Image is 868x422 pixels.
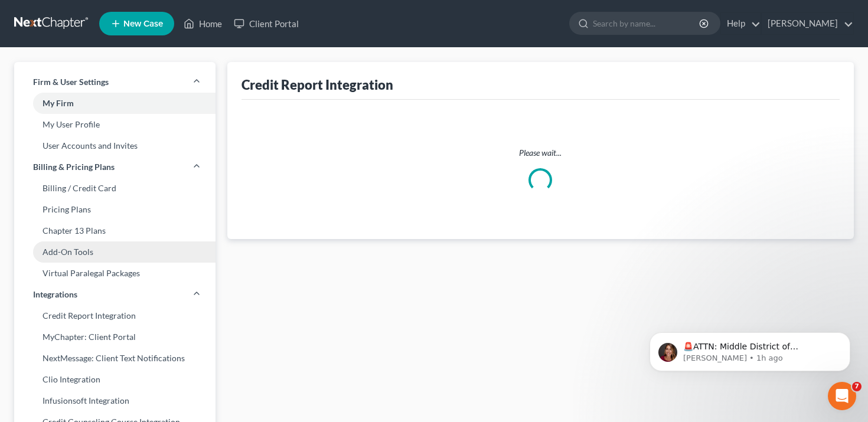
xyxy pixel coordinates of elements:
[14,114,216,135] a: My User Profile
[14,71,216,93] a: Firm & User Settings
[33,76,109,88] span: Firm & User Settings
[14,369,216,390] a: Clio Integration
[762,13,853,34] a: [PERSON_NAME]
[14,156,216,178] a: Billing & Pricing Plans
[242,76,393,93] div: Credit Report Integration
[632,307,868,390] iframe: Intercom notifications message
[251,147,831,159] p: Please wait...
[721,13,761,34] a: Help
[14,93,216,114] a: My Firm
[852,382,862,391] span: 7
[178,13,228,34] a: Home
[14,135,216,156] a: User Accounts and Invites
[33,161,115,173] span: Billing & Pricing Plans
[14,326,216,348] a: MyChapter: Client Portal
[228,13,305,34] a: Client Portal
[14,178,216,199] a: Billing / Credit Card
[14,241,216,263] a: Add-On Tools
[828,382,856,410] iframe: Intercom live chat
[123,19,163,28] span: New Case
[14,199,216,220] a: Pricing Plans
[14,284,216,305] a: Integrations
[14,348,216,369] a: NextMessage: Client Text Notifications
[14,305,216,326] a: Credit Report Integration
[14,390,216,411] a: Infusionsoft Integration
[593,12,701,34] input: Search by name...
[14,220,216,241] a: Chapter 13 Plans
[33,289,77,300] span: Integrations
[14,263,216,284] a: Virtual Paralegal Packages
